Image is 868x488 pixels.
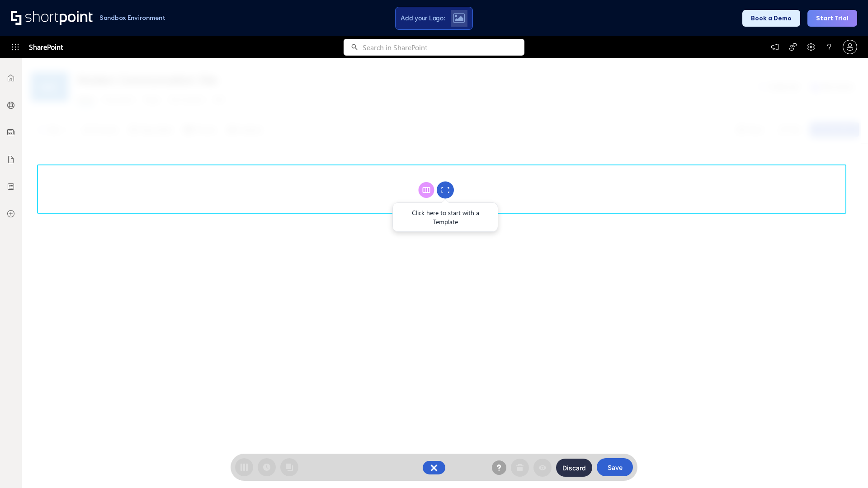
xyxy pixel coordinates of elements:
[363,39,524,56] input: Search in SharePoint
[742,10,800,27] button: Book a Demo
[823,445,868,488] iframe: Chat Widget
[453,13,465,23] img: Upload logo
[29,36,63,58] span: SharePoint
[597,458,633,476] button: Save
[99,15,165,20] h1: Sandbox Environment
[556,459,592,477] button: Discard
[401,14,445,22] span: Add your Logo:
[807,10,857,27] button: Start Trial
